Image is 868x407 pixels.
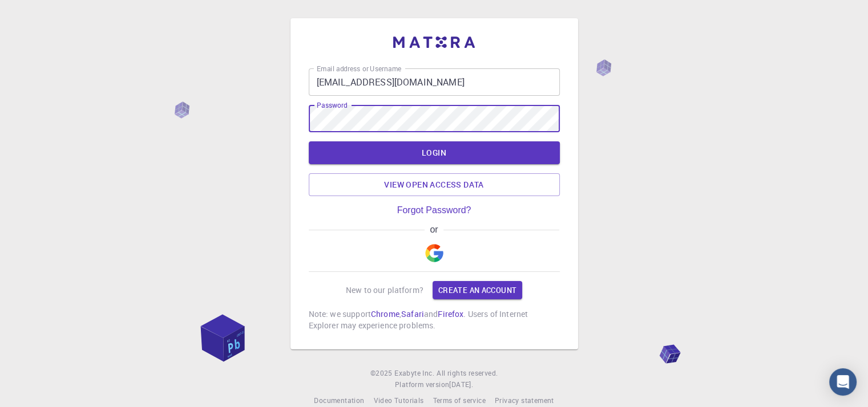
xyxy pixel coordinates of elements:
a: Safari [401,308,424,319]
a: Exabyte Inc. [394,368,434,379]
div: Open Intercom Messenger [829,368,857,396]
span: © 2025 [370,368,394,379]
span: Privacy statement [495,396,554,405]
p: Note: we support , and . Users of Internet Explorer may experience problems. [309,308,560,331]
a: Terms of service [433,395,485,406]
a: Video Tutorials [373,395,423,406]
span: All rights reserved. [437,368,498,379]
a: View open access data [309,173,560,196]
a: Privacy statement [495,395,554,406]
span: or [425,225,443,235]
label: Email address or Username [317,64,401,74]
a: Chrome [371,308,399,319]
a: Forgot Password? [397,205,471,215]
span: [DATE] . [449,380,473,389]
span: Exabyte Inc. [394,368,434,377]
button: LOGIN [309,141,560,164]
a: Firefox [438,308,463,319]
span: Documentation [314,396,364,405]
a: [DATE]. [449,379,473,390]
a: Documentation [314,395,364,406]
span: Terms of service [433,396,485,405]
a: Create an account [433,281,522,299]
img: Google [425,244,443,262]
span: Video Tutorials [373,396,423,405]
span: Platform version [395,379,449,390]
label: Password [317,100,347,110]
p: New to our platform? [346,284,423,296]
